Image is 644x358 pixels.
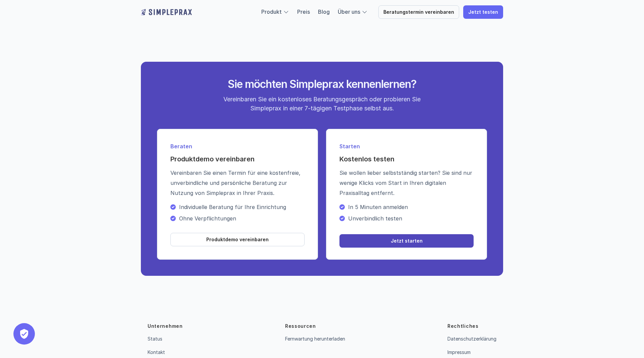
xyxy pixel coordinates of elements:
[196,78,448,91] h2: Sie möchten Simpleprax kennenlernen?
[206,237,269,243] p: Produktdemo vereinbaren
[285,323,316,329] p: Ressourcen
[348,204,474,210] p: In 5 Minuten anmelden
[383,9,454,15] p: Beratungstermin vereinbaren
[339,154,474,164] h4: Kostenlos testen
[339,142,474,150] p: Starten
[285,336,345,342] a: Fernwartung herunterladen
[170,168,305,198] p: Vereinbaren Sie einen Termin für eine kostenfreie, unverbindliche und persönliche Beratung zur Nu...
[338,8,360,15] a: Über uns
[318,8,330,15] a: Blog
[148,349,165,355] a: Kontakt
[170,233,305,246] a: Produktdemo vereinbaren
[179,204,305,210] p: Individuelle Beratung für Ihre Einrichtung
[297,8,310,15] a: Preis
[261,8,282,15] a: Produkt
[468,9,498,15] p: Jetzt testen
[339,234,474,248] a: Jetzt starten
[217,95,427,113] p: Vereinbaren Sie ein kostenloses Beratungsgespräch oder probieren Sie Simpleprax in einer 7-tägige...
[447,323,479,329] p: Rechtliches
[148,323,183,329] p: Unternehmen
[348,215,474,222] p: Unverbindlich testen
[378,5,459,19] a: Beratungstermin vereinbaren
[391,238,423,244] p: Jetzt starten
[447,336,496,342] a: Datenschutzerklärung
[170,154,305,164] h4: Produktdemo vereinbaren
[179,215,305,222] p: Ohne Verpflichtungen
[148,336,162,342] a: Status
[463,5,503,19] a: Jetzt testen
[339,168,474,198] p: Sie wollen lieber selbstständig starten? Sie sind nur wenige Klicks vom Start in Ihren digitalen ...
[170,142,305,150] p: Beraten
[447,349,471,355] a: Impressum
